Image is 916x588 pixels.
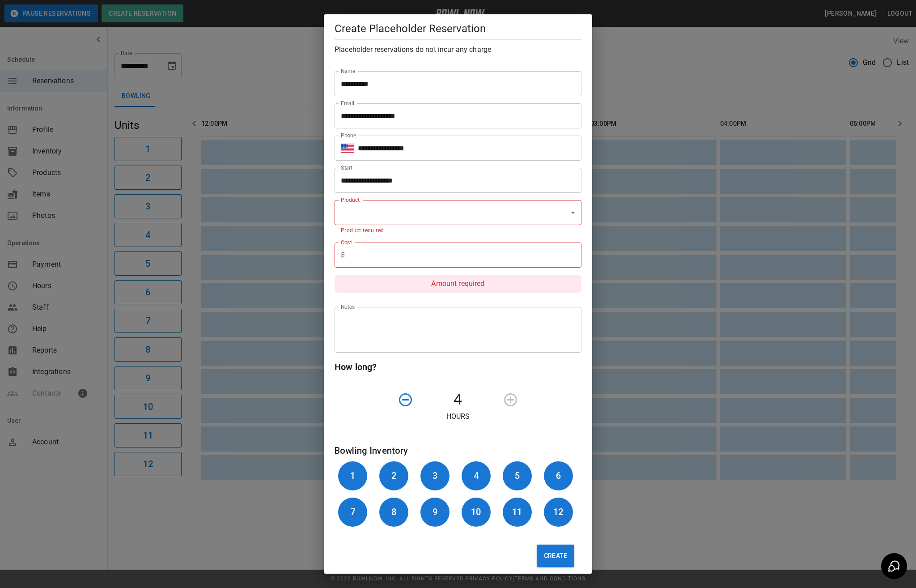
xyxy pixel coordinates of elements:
[335,200,581,225] div: ​
[379,498,408,527] button: 8
[391,505,396,519] h6: 8
[350,505,355,519] h6: 7
[503,498,532,527] button: 11
[341,250,345,260] p: $
[474,469,479,483] h6: 4
[341,132,356,139] label: Phone
[544,498,573,527] button: 12
[471,505,481,519] h6: 10
[420,498,450,527] button: 9
[512,505,522,519] h6: 11
[341,226,575,235] p: Product required
[338,498,367,527] button: 7
[462,461,491,490] button: 4
[341,164,352,171] label: Start
[350,469,355,483] h6: 1
[544,461,573,490] button: 6
[335,43,581,56] h6: Placeholder reservations do not incur any charge
[420,461,450,490] button: 3
[335,21,581,36] h5: Create Placeholder Reservation
[537,545,574,567] button: Create
[462,498,491,527] button: 10
[335,443,581,458] h6: Bowling Inventory
[556,469,561,483] h6: 6
[335,360,581,374] h6: How long?
[341,141,354,155] button: Select country
[433,469,437,483] h6: 3
[391,469,396,483] h6: 2
[433,505,437,519] h6: 9
[335,275,581,293] p: Amount required
[553,505,563,519] h6: 12
[515,469,520,483] h6: 5
[417,390,499,409] h4: 4
[335,411,581,422] p: Hours
[338,461,367,490] button: 1
[379,461,408,490] button: 2
[503,461,532,490] button: 5
[335,168,575,193] input: Choose date, selected date is Sep 21, 2025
